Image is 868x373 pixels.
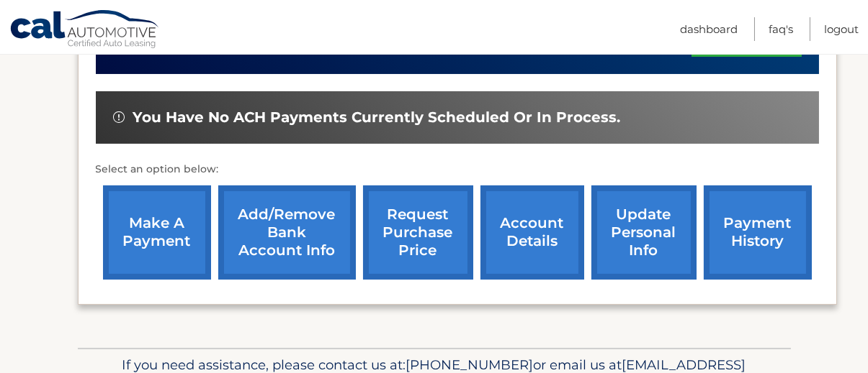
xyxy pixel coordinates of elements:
[480,185,584,280] a: account details
[133,109,621,126] span: You have no ACH payments currently scheduled or in process.
[824,17,859,41] a: Logout
[9,9,161,51] a: Cal Automotive
[218,185,356,280] a: Add/Remove bank account info
[591,185,697,280] a: update personal info
[363,185,473,280] a: request purchase price
[680,17,738,41] a: Dashboard
[96,161,819,178] p: Select an option below:
[406,356,534,373] span: [PHONE_NUMBER]
[103,185,211,280] a: make a payment
[704,185,812,280] a: payment history
[113,111,125,123] img: alert-white.svg
[769,17,793,41] a: FAQ's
